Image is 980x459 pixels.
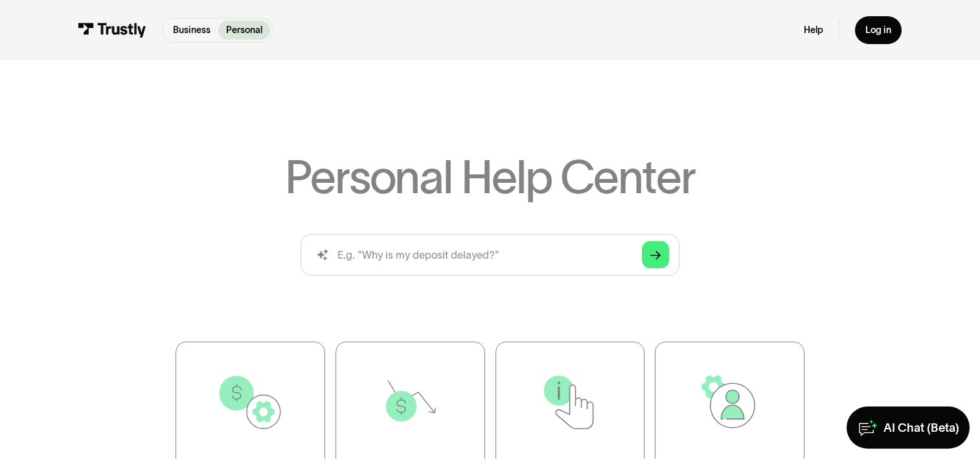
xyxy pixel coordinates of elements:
img: Trustly Logo [78,23,146,37]
div: AI Chat (Beta) [883,420,959,436]
p: Business [173,23,211,37]
a: Personal [218,21,270,40]
a: Help [804,24,823,36]
h1: Personal Help Center [285,154,695,200]
div: Log in [865,24,891,36]
a: Business [165,21,218,40]
a: AI Chat (Beta) [847,406,970,449]
form: Search [301,234,680,276]
p: Personal [226,23,262,37]
input: search [301,234,680,276]
a: Log in [855,16,902,44]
